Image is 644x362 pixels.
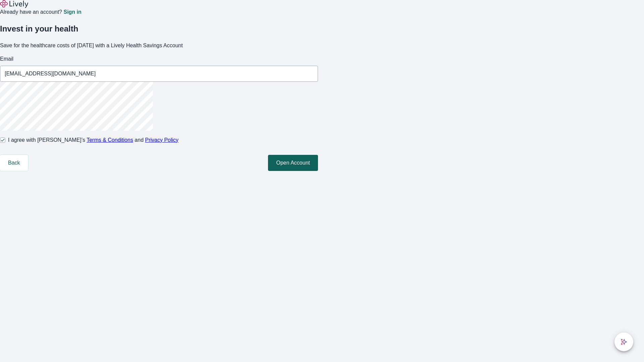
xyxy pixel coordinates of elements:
button: Open Account [268,155,318,171]
a: Sign in [63,9,81,15]
a: Terms & Conditions [87,137,133,143]
button: chat [614,333,633,351]
a: Privacy Policy [145,137,179,143]
span: I agree with [PERSON_NAME]’s and [8,136,178,144]
svg: Lively AI Assistant [621,339,627,345]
